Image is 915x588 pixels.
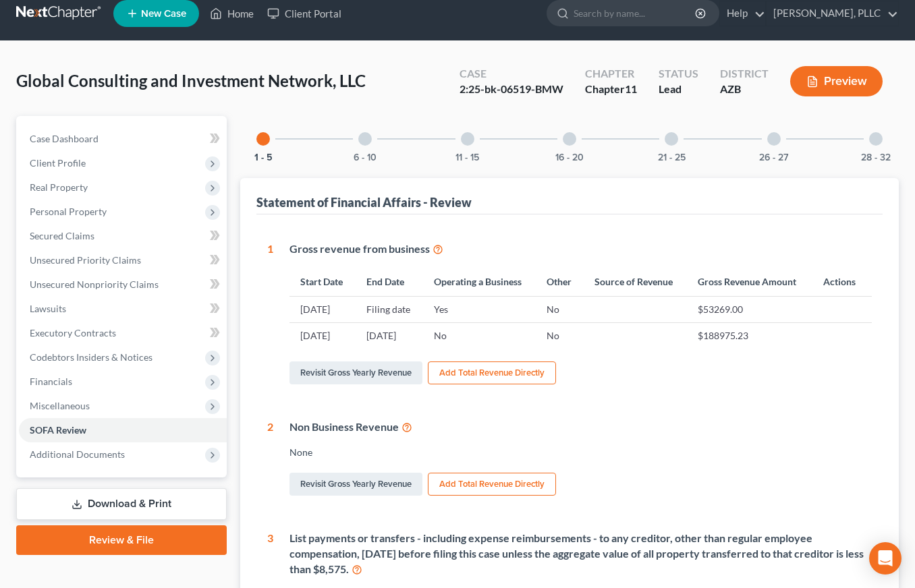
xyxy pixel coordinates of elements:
[267,419,273,498] div: 2
[536,297,584,322] td: No
[759,153,788,163] button: 26 - 27
[19,224,227,248] a: Secured Claims
[30,181,88,193] span: Real Property
[30,206,107,217] span: Personal Property
[356,268,423,297] th: End Date
[19,418,227,442] a: SOFA Review
[536,268,584,297] th: Other
[256,194,472,210] div: Statement of Financial Affairs - Review
[19,297,227,321] a: Lawsuits
[30,400,90,411] span: Miscellaneous
[141,9,186,19] span: New Case
[584,268,687,297] th: Source of Revenue
[30,327,116,339] span: Executory Contracts
[16,488,227,520] a: Download & Print
[289,446,872,459] div: None
[260,1,348,26] a: Client Portal
[289,531,872,577] div: List payments or transfers - including expense reimbursements - to any creditor, other than regul...
[687,297,811,322] td: $53269.00
[720,66,769,82] div: District
[574,1,697,26] input: Search by name...
[19,248,227,272] a: Unsecured Priority Claims
[30,254,141,266] span: Unsecured Priority Claims
[423,322,536,348] td: No
[30,303,66,314] span: Lawsuits
[19,321,227,345] a: Executory Contracts
[423,297,536,322] td: Yes
[30,424,86,436] span: SOFA Review
[289,268,356,297] th: Start Date
[460,82,563,97] div: 2:25-bk-06519-BMW
[356,297,423,322] td: Filing date
[658,153,686,163] button: 21 - 25
[423,268,536,297] th: Operating a Business
[356,322,423,348] td: [DATE]
[203,1,260,26] a: Home
[460,66,563,82] div: Case
[289,297,356,322] td: [DATE]
[30,278,159,290] span: Unsecured Nonpriority Claims
[687,322,811,348] td: $188975.23
[30,351,152,363] span: Codebtors Insiders & Notices
[30,376,72,387] span: Financials
[30,133,99,144] span: Case Dashboard
[536,322,584,348] td: No
[30,157,86,169] span: Client Profile
[625,82,637,95] span: 11
[720,82,769,97] div: AZB
[455,153,479,163] button: 11 - 15
[810,268,872,297] th: Actions
[354,153,377,163] button: 6 - 10
[289,241,872,257] div: Gross revenue from business
[585,66,637,82] div: Chapter
[16,525,227,555] a: Review & File
[289,419,872,435] div: Non Business Revenue
[428,473,556,496] button: Add Total Revenue Directly
[790,66,883,96] button: Preview
[30,230,94,241] span: Secured Claims
[254,153,273,163] button: 1 - 5
[289,322,356,348] td: [DATE]
[289,473,422,496] a: Revisit Gross Yearly Revenue
[861,153,891,163] button: 28 - 32
[428,361,556,384] button: Add Total Revenue Directly
[19,127,227,151] a: Case Dashboard
[585,82,637,97] div: Chapter
[289,361,422,384] a: Revisit Gross Yearly Revenue
[30,448,125,460] span: Additional Documents
[16,71,366,90] span: Global Consulting and Investment Network, LLC
[659,66,698,82] div: Status
[555,153,584,163] button: 16 - 20
[767,1,898,26] a: [PERSON_NAME], PLLC
[720,1,765,26] a: Help
[659,82,698,97] div: Lead
[19,272,227,297] a: Unsecured Nonpriority Claims
[267,241,273,388] div: 1
[869,542,902,575] div: Open Intercom Messenger
[687,268,811,297] th: Gross Revenue Amount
